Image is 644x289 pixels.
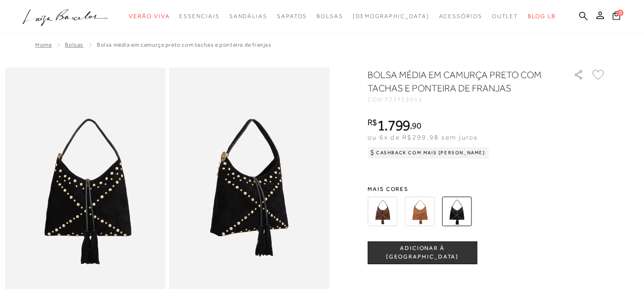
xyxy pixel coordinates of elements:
img: BOLSA MÉDIA EM CAMURÇA CARAMELO COM TACHAS E PONTEIRA DE FRANJAS [405,197,434,226]
span: Sapatos [277,13,307,20]
span: BOLSA MÉDIA EM CAMURÇA PRETO COM TACHAS E PONTEIRA DE FRANJAS [97,41,272,48]
a: categoryNavScreenReaderText [129,8,170,25]
a: Home [35,41,51,48]
span: ou 6x de R$299,98 sem juros [368,133,478,141]
span: ADICIONAR À [GEOGRAPHIC_DATA] [368,244,477,261]
a: categoryNavScreenReaderText [492,8,519,25]
span: Sandálias [229,13,267,20]
span: 1.799 [377,117,410,134]
span: 90 [412,120,421,130]
img: BOLSA MÉDIA EM CAMURÇA CAFÉ COM TACHAS E PONTEIRA DE FRANJAS [368,197,397,226]
a: categoryNavScreenReaderText [277,8,307,25]
span: Verão Viva [129,13,170,20]
a: Bolsas [65,41,83,48]
span: Bolsas [317,13,343,20]
span: BLOG LB [528,13,555,20]
span: [DEMOGRAPHIC_DATA] [353,13,429,20]
div: Cashback com Mais [PERSON_NAME] [368,147,489,159]
a: categoryNavScreenReaderText [439,8,482,25]
span: Essenciais [179,13,219,20]
a: noSubCategoriesText [353,8,429,25]
i: , [410,121,421,130]
button: 0 [610,10,623,23]
span: Mais cores [368,186,606,192]
a: categoryNavScreenReaderText [317,8,343,25]
i: R$ [368,118,377,127]
a: BLOG LB [528,8,555,25]
a: categoryNavScreenReaderText [229,8,267,25]
span: Acessórios [439,13,482,20]
span: 0 [617,10,624,16]
h1: BOLSA MÉDIA EM CAMURÇA PRETO COM TACHAS E PONTEIRA DE FRANJAS [368,68,546,95]
img: BOLSA MÉDIA EM CAMURÇA PRETO COM TACHAS E PONTEIRA DE FRANJAS [442,197,471,226]
div: CÓD: [368,97,558,102]
button: ADICIONAR À [GEOGRAPHIC_DATA] [368,241,477,264]
span: Outlet [492,13,519,20]
span: 777713051 [385,96,423,103]
a: categoryNavScreenReaderText [179,8,219,25]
